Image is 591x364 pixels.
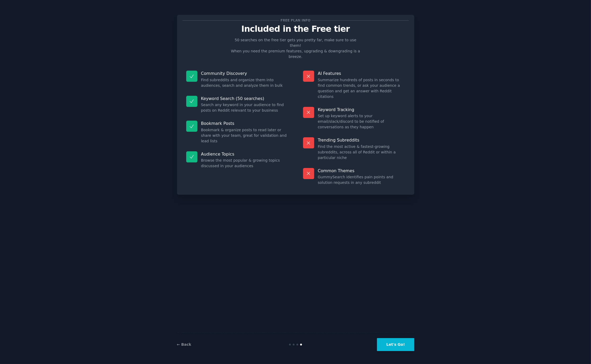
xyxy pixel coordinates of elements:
[229,37,362,60] p: 50 searches on the free tier gets you pretty far, make sure to use them! When you need the premiu...
[377,338,414,351] button: Let's Go!
[201,158,288,169] dd: Browse the most popular & growing topics discussed in your audiences
[201,71,288,76] p: Community Discovery
[201,151,288,157] p: Audience Topics
[201,102,288,113] dd: Search any keyword in your audience to find posts on Reddit relevant to your business
[318,137,405,143] p: Trending Subreddits
[318,144,405,161] dd: Find the most active & fastest-growing subreddits, across all of Reddit or within a particular niche
[318,174,405,185] dd: GummySearch identifies pain points and solution requests in any subreddit
[201,121,288,126] p: Bookmark Posts
[318,71,405,76] p: AI Features
[201,77,288,88] dd: Find subreddits and organize them into audiences, search and analyze them in bulk
[318,168,405,174] p: Common Themes
[201,127,288,144] dd: Bookmark & organize posts to read later or share with your team, great for validation and lead lists
[201,96,288,101] p: Keyword Search (50 searches)
[183,24,409,34] p: Included in the Free tier
[279,18,311,23] span: Free plan info
[318,113,405,130] dd: Set up keyword alerts to your email/slack/discord to be notified of conversations as they happen
[177,342,191,347] a: ← Back
[318,107,405,112] p: Keyword Tracking
[318,77,405,99] dd: Summarize hundreds of posts in seconds to find common trends, or ask your audience a question and...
